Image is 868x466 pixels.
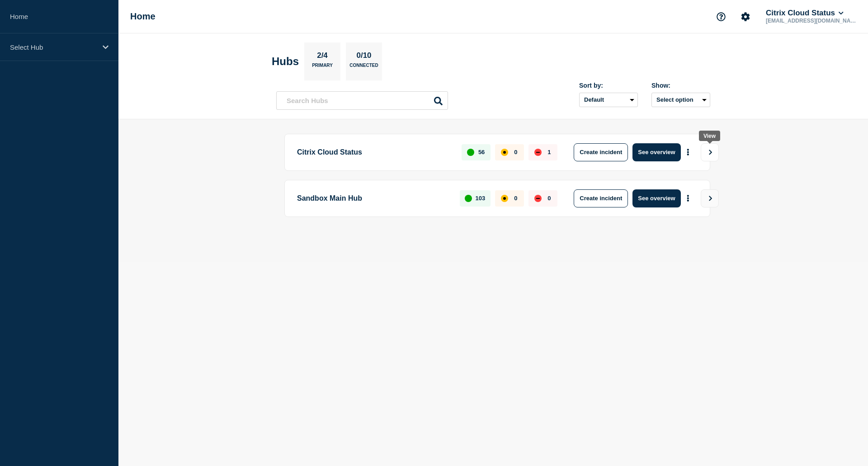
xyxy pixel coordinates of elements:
[514,195,517,202] p: 0
[574,189,628,207] button: Create incident
[712,7,731,26] button: Support
[534,149,542,156] div: down
[579,82,638,89] div: Sort by:
[736,7,755,26] button: Account settings
[651,82,710,89] div: Show:
[514,149,517,155] p: 0
[682,190,694,207] button: More actions
[682,144,694,160] button: More actions
[703,133,716,139] div: View
[651,93,710,107] button: Select option
[130,11,156,22] h1: Home
[276,91,448,110] input: Search Hubs
[701,143,719,161] button: View
[501,149,508,156] div: affected
[478,149,485,155] p: 56
[764,9,845,18] button: Citrix Cloud Status
[297,143,451,161] p: Citrix Cloud Status
[272,55,299,68] h2: Hubs
[467,149,474,156] div: up
[312,63,333,72] p: Primary
[534,195,542,202] div: down
[501,195,508,202] div: affected
[632,143,680,161] button: See overview
[547,149,551,155] p: 1
[701,189,719,207] button: View
[10,43,97,51] p: Select Hub
[314,51,331,63] p: 2/4
[764,18,858,24] p: [EMAIL_ADDRESS][DOMAIN_NAME]
[574,143,628,161] button: Create incident
[547,195,551,202] p: 0
[353,51,375,63] p: 0/10
[632,189,680,207] button: See overview
[297,189,449,207] p: Sandbox Main Hub
[579,93,638,107] select: Sort by
[476,195,486,202] p: 103
[349,63,378,72] p: Connected
[465,195,472,202] div: up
